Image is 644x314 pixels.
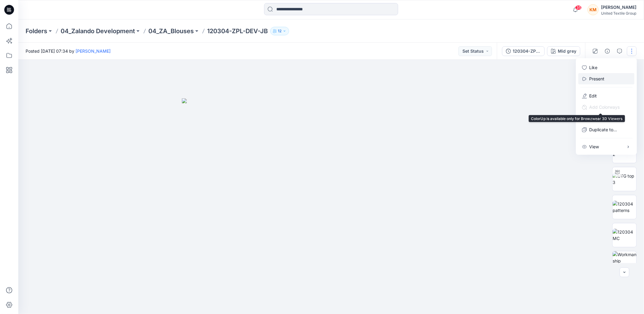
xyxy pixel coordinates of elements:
p: View [589,143,599,150]
a: 04_ZA_Blouses [148,27,194,35]
p: Like [589,64,598,71]
div: 120304-ZPL-DEV-JB [513,48,541,55]
p: 120304-ZPL-DEV-JB [207,27,268,35]
p: Duplicate to... [589,126,617,133]
a: Folders [26,27,47,35]
button: 12 [270,27,289,35]
span: Posted [DATE] 07:34 by [26,48,111,54]
div: [PERSON_NAME] [601,4,636,11]
img: Workmanship illustrations (22) [613,251,636,275]
p: Add to Collection [589,115,624,122]
div: United Textile Group [601,11,636,16]
div: KM [588,4,599,15]
img: 120304 patterns [613,201,636,213]
img: 120304 MC [613,229,636,242]
button: Mid grey [547,46,580,56]
a: Present [589,76,605,82]
a: Edit [589,93,597,99]
p: 12 [278,28,281,34]
a: [PERSON_NAME] [76,48,111,54]
a: 04_Zalando Development [61,27,135,35]
span: 35 [575,5,582,10]
button: 120304-ZPL-DEV-JB [502,46,545,56]
img: UTG top 3 [613,173,636,185]
div: Mid grey [558,48,576,55]
button: Details [603,46,612,56]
